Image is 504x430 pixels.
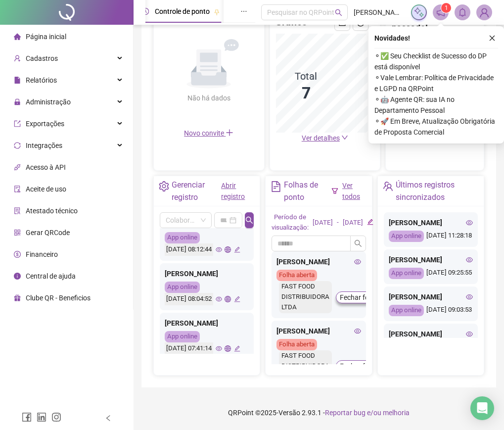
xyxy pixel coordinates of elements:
[165,282,200,293] div: App online
[331,188,338,194] span: filter
[234,246,240,253] span: edit
[164,93,254,103] div: Não há dados
[389,231,424,242] div: App online
[165,232,200,243] div: App online
[389,231,473,242] div: [DATE] 11:28:18
[14,120,21,127] span: export
[279,281,332,313] div: FAST FOOD DISTRIBUIDORA LTDA
[441,3,451,13] sup: 1
[477,5,492,20] img: 94960
[313,218,333,228] div: [DATE]
[374,50,498,72] span: ⚬ ✅ Seu Checklist de Sucesso do DP está disponível
[396,179,479,203] div: Últimos registros sincronizados
[325,409,410,417] span: Reportar bug e/ou melhoria
[272,212,309,233] div: Período de visualização:
[26,272,76,280] span: Central de ajuda
[245,216,253,224] span: search
[221,182,245,200] a: Abrir registro
[226,129,233,137] span: plus
[14,251,21,258] span: dollar
[51,412,61,422] span: instagram
[26,98,71,106] span: Administração
[14,55,21,62] span: user-add
[225,296,231,302] span: global
[374,94,498,116] span: ⚬ 🤖 Agente QR: sua IA no Departamento Pessoal
[470,396,494,420] div: Open Intercom Messenger
[14,33,21,40] span: home
[14,207,21,214] span: solution
[466,219,473,226] span: eye
[436,8,445,17] span: notification
[14,229,21,236] span: qrcode
[340,292,378,303] span: Fechar folha
[389,254,473,265] div: [PERSON_NAME]
[374,72,498,94] span: ⚬ Vale Lembrar: Política de Privacidade e LGPD na QRPoint
[354,328,361,334] span: eye
[466,293,473,300] span: eye
[26,185,66,193] span: Aceite de uso
[340,361,378,372] span: Fechar folha
[22,412,32,422] span: facebook
[216,246,222,253] span: eye
[466,256,473,263] span: eye
[389,217,473,228] div: [PERSON_NAME]
[14,186,21,192] span: audit
[165,342,213,355] div: [DATE] 07:41:14
[216,296,222,302] span: eye
[165,268,249,279] div: [PERSON_NAME]
[445,4,448,11] span: 1
[383,181,393,191] span: team
[335,9,342,16] span: search
[389,268,473,279] div: [DATE] 09:25:55
[134,395,504,430] footer: QRPoint © 2025 - 2.93.1 -
[14,77,21,84] span: file
[341,134,348,141] span: down
[26,294,91,302] span: Clube QR - Beneficios
[184,129,233,137] span: Novo convite
[26,163,66,171] span: Acesso à API
[216,345,222,352] span: eye
[240,8,247,15] span: ellipsis
[159,181,169,191] span: setting
[225,246,231,253] span: global
[466,331,473,337] span: eye
[458,8,467,17] span: bell
[26,142,62,149] span: Integrações
[14,142,21,149] span: sync
[284,179,331,203] div: Folhas de ponto
[389,268,424,279] div: App online
[302,134,340,142] span: Ver detalhes
[278,409,300,417] span: Versão
[389,305,473,316] div: [DATE] 09:03:53
[165,293,213,305] div: [DATE] 08:04:52
[142,8,149,15] span: clock-circle
[172,179,221,203] div: Gerenciar registro
[14,273,21,280] span: info-circle
[337,218,339,228] div: -
[14,164,21,171] span: api
[26,120,64,128] span: Exportações
[367,219,373,225] span: edit
[155,7,210,15] span: Controle de ponto
[374,33,410,44] span: Novidades !
[165,331,200,342] div: App online
[14,98,21,105] span: lock
[26,76,57,84] span: Relatórios
[389,291,473,302] div: [PERSON_NAME]
[26,33,66,41] span: Página inicial
[26,54,58,62] span: Cadastros
[336,291,382,303] button: Fechar folha
[276,326,361,336] div: [PERSON_NAME]
[37,412,46,422] span: linkedin
[225,345,231,352] span: global
[26,207,78,215] span: Atestado técnico
[276,256,361,267] div: [PERSON_NAME]
[336,360,382,372] button: Fechar folha
[234,345,240,352] span: edit
[14,294,21,301] span: gift
[271,181,281,191] span: file-text
[26,250,58,258] span: Financeiro
[165,318,249,329] div: [PERSON_NAME]
[105,415,112,422] span: left
[489,35,496,42] span: close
